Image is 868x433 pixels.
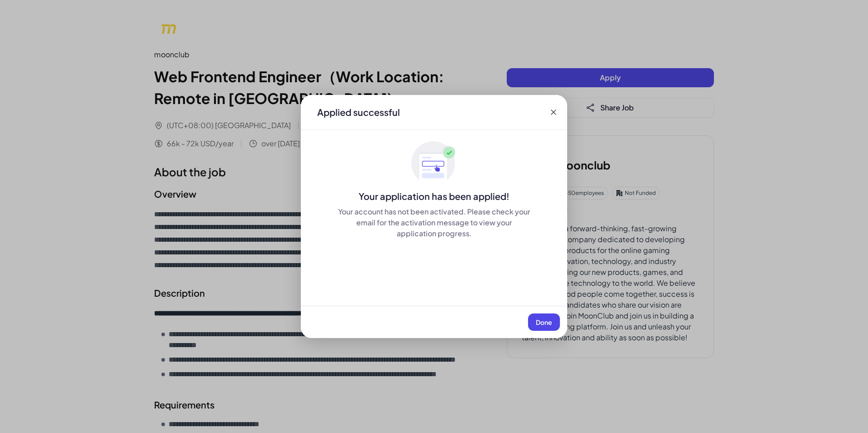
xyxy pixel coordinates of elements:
[536,318,552,326] span: Done
[528,314,560,331] button: Done
[301,190,567,203] div: Your application has been applied!
[337,206,531,239] div: Your account has not been activated. Please check your email for the activation message to view y...
[411,141,457,186] img: ApplyedMaskGroup3.svg
[317,106,400,119] div: Applied successful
